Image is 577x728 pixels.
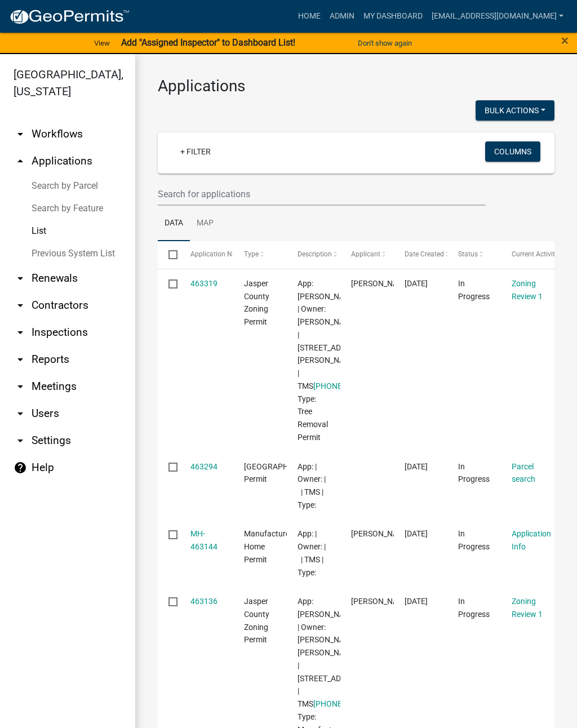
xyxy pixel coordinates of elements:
[14,154,27,168] i: arrow_drop_up
[485,141,540,162] button: Columns
[158,206,190,242] a: Data
[298,250,332,258] span: Description
[298,462,326,509] span: App: | Owner: | | TMS | Type:
[244,462,320,484] span: Jasper County Building Permit
[90,34,114,52] a: View
[561,34,569,47] button: Close
[298,279,381,442] span: App: Felix Rivera | Owner: MORENO JEREMIAS | 298 MUNGIN CREEK RD | TMS 039-01-03-002 | Type: Tree...
[158,77,554,96] h3: Applications
[501,241,554,268] datatable-header-cell: Current Activity
[287,241,340,268] datatable-header-cell: Description
[158,241,179,268] datatable-header-cell: Select
[394,241,447,268] datatable-header-cell: Date Created
[14,326,27,339] i: arrow_drop_down
[190,529,218,551] a: MH-463144
[244,279,269,326] span: Jasper County Zoning Permit
[179,241,233,268] datatable-header-cell: Application Number
[340,241,394,268] datatable-header-cell: Applicant
[512,597,543,619] a: Zoning Review 1
[190,250,252,258] span: Application Number
[512,462,535,484] a: Parcel search
[14,434,27,447] i: arrow_drop_down
[190,279,218,288] a: 463319
[233,241,286,268] datatable-header-cell: Type
[244,250,259,258] span: Type
[476,100,554,121] button: Bulk Actions
[14,380,27,393] i: arrow_drop_down
[14,407,27,420] i: arrow_drop_down
[351,279,411,288] span: Felix Rivera
[14,299,27,312] i: arrow_drop_down
[458,597,490,619] span: In Progress
[14,353,27,366] i: arrow_drop_down
[298,529,326,576] span: App: | Owner: | | TMS | Type:
[14,461,27,474] i: help
[512,279,543,301] a: Zoning Review 1
[171,141,220,162] a: + Filter
[313,381,380,390] a: [PHONE_NUMBER]
[405,462,428,471] span: 08/13/2025
[512,250,558,258] span: Current Activity
[405,250,444,258] span: Date Created
[313,699,380,708] a: [PHONE_NUMBER]
[351,597,411,606] span: fabiola garcia hernandez
[121,37,295,48] strong: Add "Assigned Inspector" to Dashboard List!
[351,529,411,538] span: fabiola garcia hernandez
[512,529,551,551] a: Application Info
[359,6,427,27] a: My Dashboard
[190,462,218,471] a: 463294
[447,241,501,268] datatable-header-cell: Status
[351,250,380,258] span: Applicant
[325,6,359,27] a: Admin
[458,279,490,301] span: In Progress
[458,462,490,484] span: In Progress
[14,272,27,285] i: arrow_drop_down
[244,529,294,564] span: Manufactured Home Permit
[353,34,416,52] button: Don't show again
[405,529,428,538] span: 08/13/2025
[458,529,490,551] span: In Progress
[294,6,325,27] a: Home
[190,597,218,606] a: 463136
[561,33,569,48] span: ×
[244,597,269,644] span: Jasper County Zoning Permit
[405,597,428,606] span: 08/13/2025
[427,6,568,27] a: [EMAIL_ADDRESS][DOMAIN_NAME]
[190,206,220,242] a: Map
[405,279,428,288] span: 08/13/2025
[158,183,486,206] input: Search for applications
[458,250,478,258] span: Status
[14,127,27,141] i: arrow_drop_down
